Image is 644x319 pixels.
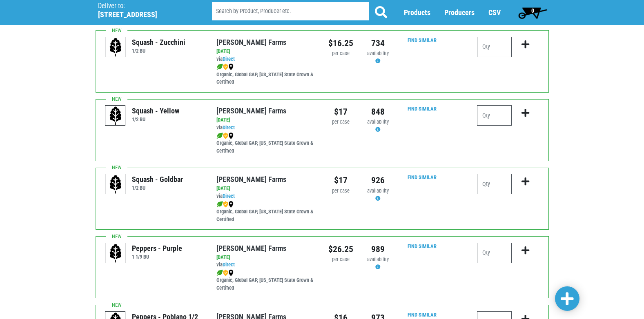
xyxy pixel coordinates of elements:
[223,270,228,276] img: safety-e55c860ca8c00a9c171001a62a92dabd.png
[216,244,286,253] a: [PERSON_NAME] Farms
[216,64,223,70] img: leaf-e5c59151409436ccce96b2ca1b28e03c.png
[216,200,316,224] div: Organic, Global GAP, [US_STATE] State Grown & Certified
[477,174,512,194] input: Qty
[105,37,126,58] img: placeholder-variety-43d6402dacf2d531de610a020419775a.svg
[328,105,353,118] div: $17
[216,55,316,63] div: via
[408,243,437,249] a: Find Similar
[367,119,389,125] span: availability
[223,193,235,199] a: Direct
[216,133,223,139] img: leaf-e5c59151409436ccce96b2ca1b28e03c.png
[365,37,390,50] div: 734
[216,269,316,292] div: Organic, Global GAP, [US_STATE] State Grown & Certified
[228,133,234,139] img: map_marker-0e94453035b3232a4d21701695807de9.png
[216,193,316,200] div: via
[216,175,286,184] a: [PERSON_NAME] Farms
[365,243,390,256] div: 989
[404,9,430,17] a: Products
[328,256,353,264] div: per case
[216,270,223,276] img: leaf-e5c59151409436ccce96b2ca1b28e03c.png
[328,50,353,58] div: per case
[105,243,126,264] img: placeholder-variety-43d6402dacf2d531de610a020419775a.svg
[444,9,475,17] a: Producers
[132,37,185,48] div: Squash - Zucchini
[216,106,286,115] a: [PERSON_NAME] Farms
[408,37,437,43] a: Find Similar
[367,50,389,56] span: availability
[367,188,389,194] span: availability
[223,56,235,62] a: Direct
[408,106,437,112] a: Find Similar
[216,132,316,155] div: Organic, Global GAP, [US_STATE] State Grown & Certified
[223,64,228,70] img: safety-e55c860ca8c00a9c171001a62a92dabd.png
[216,48,316,55] div: [DATE]
[216,254,316,261] div: [DATE]
[105,174,126,195] img: placeholder-variety-43d6402dacf2d531de610a020419775a.svg
[328,118,353,126] div: per case
[216,124,316,132] div: via
[477,105,512,126] input: Qty
[223,124,235,131] a: Direct
[132,185,183,191] h6: 1/2 BU
[216,38,286,47] a: [PERSON_NAME] Farms
[216,63,316,86] div: Organic, Global GAP, [US_STATE] State Grown & Certified
[328,243,353,256] div: $26.25
[132,174,183,185] div: Squash - Goldbar
[328,37,353,50] div: $16.25
[365,105,390,118] div: 848
[216,201,223,208] img: leaf-e5c59151409436ccce96b2ca1b28e03c.png
[365,174,390,187] div: 926
[216,185,316,193] div: [DATE]
[531,7,534,14] span: 0
[408,312,437,318] a: Find Similar
[228,64,234,70] img: map_marker-0e94453035b3232a4d21701695807de9.png
[408,174,437,180] a: Find Similar
[515,4,551,21] a: 0
[132,116,179,122] h6: 1/2 BU
[223,201,228,208] img: safety-e55c860ca8c00a9c171001a62a92dabd.png
[228,201,234,208] img: map_marker-0e94453035b3232a4d21701695807de9.png
[223,133,228,139] img: safety-e55c860ca8c00a9c171001a62a92dabd.png
[216,116,316,124] div: [DATE]
[216,261,316,269] div: via
[223,261,235,268] a: Direct
[105,106,126,126] img: placeholder-variety-43d6402dacf2d531de610a020419775a.svg
[132,105,179,116] div: Squash - Yellow
[488,9,501,17] a: CSV
[477,37,512,57] input: Qty
[132,48,185,54] h6: 1/2 BU
[132,254,182,260] h6: 1 1/9 BU
[228,270,234,276] img: map_marker-0e94453035b3232a4d21701695807de9.png
[328,187,353,195] div: per case
[477,243,512,263] input: Qty
[328,174,353,187] div: $17
[212,2,369,21] input: Search by Product, Producer etc.
[98,10,191,19] h5: [STREET_ADDRESS]
[98,2,191,10] p: Deliver to:
[132,243,182,254] div: Peppers - Purple
[367,256,389,262] span: availability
